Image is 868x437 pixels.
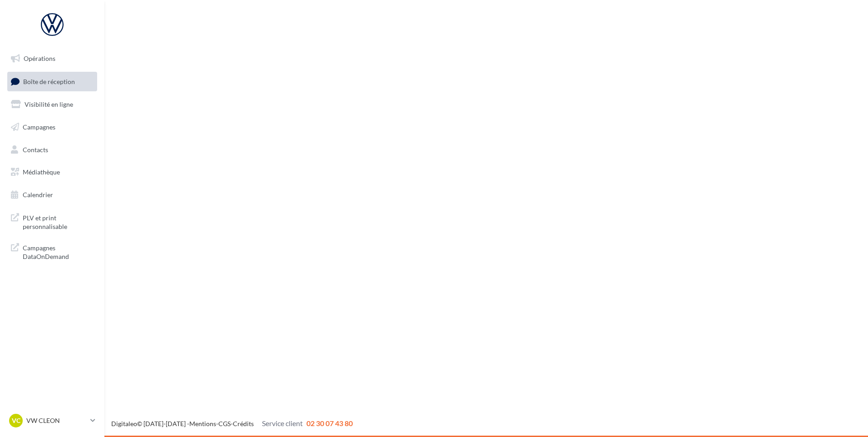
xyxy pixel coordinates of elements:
span: Opérations [24,55,55,62]
span: Boîte de réception [23,77,75,85]
a: Médiathèque [5,163,99,182]
a: Campagnes [5,118,99,137]
a: Contacts [5,140,99,159]
span: Campagnes DataOnDemand [23,242,94,261]
a: Digitaleo [111,420,137,427]
a: Opérations [5,49,99,68]
a: Crédits [233,420,254,427]
span: Contacts [23,145,48,153]
span: Service client [262,419,303,427]
span: Calendrier [23,191,53,199]
a: Boîte de réception [5,72,99,91]
span: PLV et print personnalisable [23,212,94,231]
a: VC VW CLEON [7,412,97,429]
a: Calendrier [5,185,99,204]
p: VW CLEON [26,416,87,425]
a: Visibilité en ligne [5,95,99,114]
a: CGS [218,420,231,427]
span: Visibilité en ligne [25,100,73,108]
span: 02 30 07 43 80 [306,419,353,427]
span: VC [12,416,20,425]
span: © [DATE]-[DATE] - - - [111,420,353,427]
a: Campagnes DataOnDemand [5,238,99,265]
span: Médiathèque [23,168,60,176]
span: Campagnes [23,123,55,131]
a: Mentions [189,420,216,427]
a: PLV et print personnalisable [5,208,99,235]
